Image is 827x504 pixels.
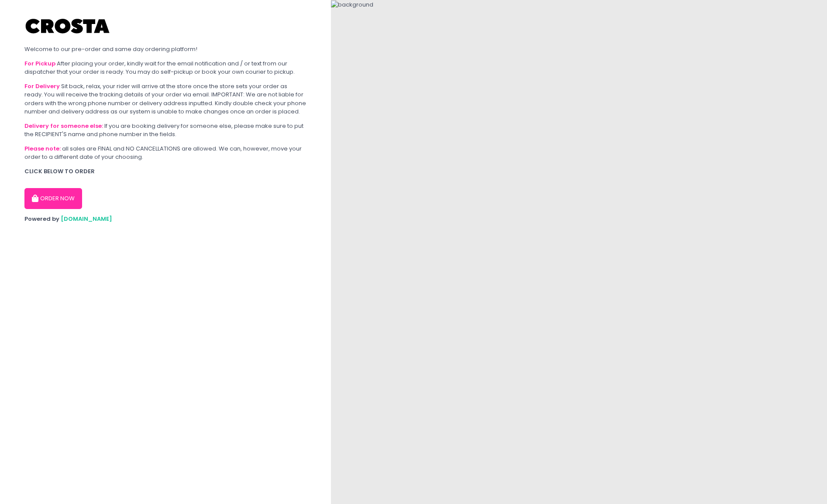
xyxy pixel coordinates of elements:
div: CLICK BELOW TO ORDER [24,167,307,176]
div: Sit back, relax, your rider will arrive at the store once the store sets your order as ready. You... [24,82,307,116]
b: Please note: [24,144,61,153]
img: Crosta Pizzeria [24,13,112,39]
button: ORDER NOW [24,188,82,209]
img: background [331,0,373,9]
b: For Pickup [24,59,55,68]
div: After placing your order, kindly wait for the email notification and / or text from our dispatche... [24,59,307,76]
a: [DOMAIN_NAME] [61,215,112,223]
div: Powered by [24,215,307,223]
div: Welcome to our pre-order and same day ordering platform! [24,45,307,54]
b: For Delivery [24,82,60,90]
div: If you are booking delivery for someone else, please make sure to put the RECIPIENT'S name and ph... [24,122,307,139]
b: Delivery for someone else: [24,122,103,130]
div: all sales are FINAL and NO CANCELLATIONS are allowed. We can, however, move your order to a diffe... [24,144,307,161]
